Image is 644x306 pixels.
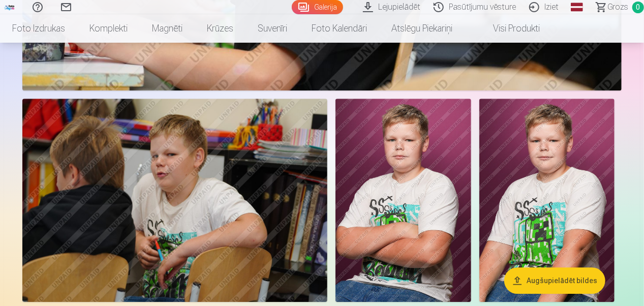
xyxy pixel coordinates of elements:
[77,14,140,43] a: Komplekti
[4,4,15,10] img: /fa1
[246,14,299,43] a: Suvenīri
[140,14,195,43] a: Magnēti
[607,1,628,13] span: Grozs
[299,14,379,43] a: Foto kalendāri
[504,267,605,294] button: Augšupielādēt bildes
[465,14,552,43] a: Visi produkti
[632,2,644,13] span: 0
[379,14,465,43] a: Atslēgu piekariņi
[195,14,246,43] a: Krūzes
